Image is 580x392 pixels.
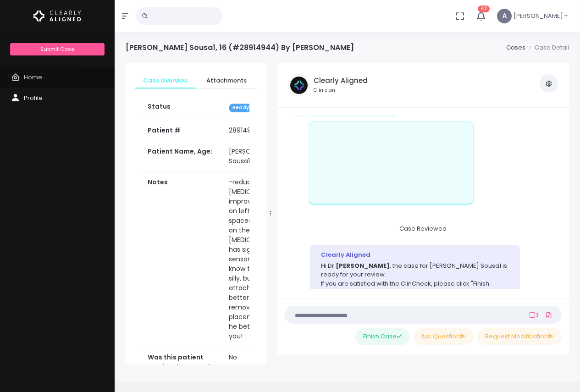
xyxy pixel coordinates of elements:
span: Submit Case [40,45,74,53]
small: Clinician [314,87,368,94]
span: Case Overview [142,76,188,85]
button: Finish Case [355,328,409,345]
span: 42 [478,6,490,12]
span: A [497,9,512,23]
a: Cases [506,43,525,52]
a: Add Loom Video [528,311,540,319]
div: scrollable content [284,115,562,289]
button: Ask Question [413,328,474,345]
td: 28914944 [223,120,301,141]
th: Patient Name, Age: [142,141,223,172]
th: Notes [142,171,223,347]
p: Hi Dr. , the case for [PERSON_NAME] Sousa1 is ready for your review. If you are satisfied with th... [321,261,509,351]
th: Status [142,96,223,120]
button: Request Modification [477,328,562,345]
span: Case Reviewed [388,221,458,236]
span: Attachments [203,76,249,85]
span: Home [24,73,42,82]
td: -reduce [MEDICAL_DATA] -improve open bite on left side -close spaces ------he is on the [MEDICAL_... [223,171,301,347]
li: Case Detail [525,43,569,52]
a: Add Files [543,307,554,323]
div: scrollable content [126,63,266,364]
b: [PERSON_NAME] [336,261,390,270]
div: Clearly Aligned [321,250,509,259]
h5: Clearly Aligned [314,77,368,85]
img: Logo Horizontal [33,6,81,26]
h4: [PERSON_NAME] Sousa1, 16 (#28914944) By [PERSON_NAME] [126,43,354,52]
th: Patient # [142,120,223,141]
span: [PERSON_NAME] [514,11,563,21]
span: Profile [24,94,43,102]
td: [PERSON_NAME] Sousa1, 16 [223,141,301,172]
span: Ready for Dr. Review [229,104,289,112]
a: Submit Case [10,43,104,55]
